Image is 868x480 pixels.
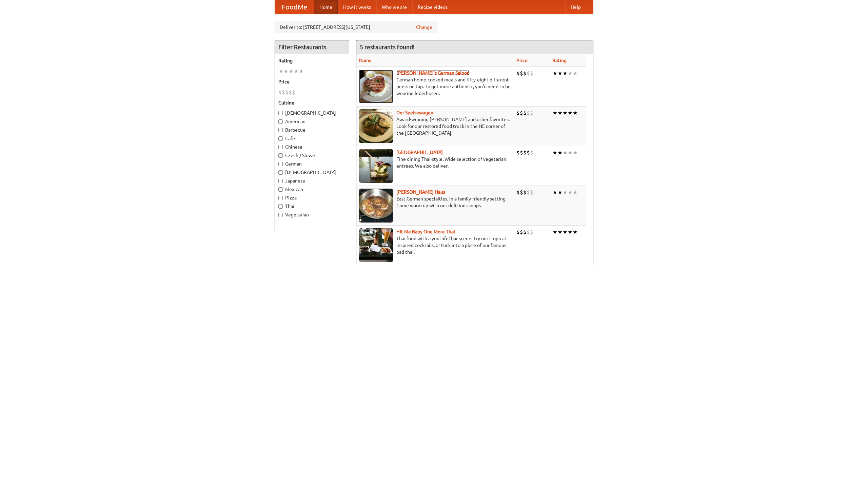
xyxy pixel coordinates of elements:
li: $ [523,149,527,156]
h5: Price [278,78,346,85]
li: $ [520,189,523,196]
li: $ [520,228,523,236]
li: ★ [557,149,563,156]
label: Japanese [278,177,346,184]
a: Rating [552,58,567,63]
li: $ [520,70,523,77]
input: Cafe [278,136,283,141]
li: $ [527,149,530,156]
a: Who we are [376,0,412,14]
li: ★ [278,68,283,75]
a: [PERSON_NAME]'s German Saloon [396,70,470,76]
li: ★ [563,70,568,77]
img: kohlhaus.jpg [359,189,393,223]
li: $ [530,189,533,196]
li: $ [516,228,520,236]
input: Czech / Slovak [278,153,283,158]
label: German [278,160,346,167]
li: ★ [557,189,563,196]
a: Change [416,24,432,31]
img: speisewagen.jpg [359,109,393,143]
li: $ [520,149,523,156]
li: ★ [573,149,578,156]
li: $ [523,228,527,236]
li: ★ [552,109,557,117]
li: ★ [573,189,578,196]
img: satay.jpg [359,149,393,183]
li: ★ [563,189,568,196]
li: ★ [557,70,563,77]
input: German [278,162,283,166]
li: ★ [563,228,568,236]
label: American [278,118,346,125]
a: Name [359,58,372,63]
li: $ [289,89,292,96]
li: $ [520,109,523,117]
div: Deliver to: [STREET_ADDRESS][US_STATE] [275,21,437,33]
li: $ [516,189,520,196]
label: Chinese [278,143,346,150]
a: [PERSON_NAME] Haus [396,189,445,195]
li: $ [527,189,530,196]
ng-pluralize: 5 restaurants found! [360,44,415,50]
a: Home [314,0,338,14]
p: Fine dining Thai-style. Wide selection of vegetarian entrées. We also deliver. [359,156,511,169]
a: Der Speisewagen [396,110,433,115]
li: $ [282,89,285,96]
li: $ [516,149,520,156]
p: German home-cooked meals and fifty-eight different beers on tap. To get more authentic, you'd nee... [359,76,511,97]
li: $ [292,89,295,96]
li: $ [530,70,533,77]
li: ★ [573,70,578,77]
label: Barbecue [278,127,346,133]
li: ★ [289,68,294,75]
li: ★ [568,189,573,196]
li: ★ [568,228,573,236]
li: $ [530,109,533,117]
a: FoodMe [275,0,314,14]
li: $ [278,89,282,96]
input: Barbecue [278,128,283,132]
input: Pizza [278,196,283,200]
a: How it works [338,0,376,14]
input: American [278,119,283,124]
li: $ [530,149,533,156]
input: Thai [278,204,283,209]
a: [GEOGRAPHIC_DATA] [396,150,443,155]
input: [DEMOGRAPHIC_DATA] [278,111,283,115]
li: $ [516,109,520,117]
label: Vegetarian [278,211,346,218]
img: babythai.jpg [359,228,393,262]
li: $ [523,109,527,117]
li: ★ [294,68,299,75]
li: ★ [568,149,573,156]
li: ★ [299,68,304,75]
input: [DEMOGRAPHIC_DATA] [278,170,283,175]
li: $ [516,70,520,77]
p: Thai food with a youthful bar scene. Try our tropical inspired cocktails, or tuck into a plate of... [359,235,511,255]
li: ★ [552,149,557,156]
img: esthers.jpg [359,70,393,103]
input: Vegetarian [278,213,283,217]
p: Award-winning [PERSON_NAME] and other favorites. Look for our restored food truck in the NE corne... [359,116,511,136]
li: $ [527,228,530,236]
li: ★ [573,228,578,236]
label: Pizza [278,194,346,201]
li: ★ [557,228,563,236]
a: Help [565,0,586,14]
h5: Rating [278,57,346,64]
a: Hit Me Baby One More Thai [396,229,455,234]
li: $ [523,70,527,77]
a: Price [516,58,528,63]
input: Mexican [278,187,283,192]
li: ★ [552,189,557,196]
li: $ [527,109,530,117]
li: $ [285,89,289,96]
li: ★ [568,70,573,77]
li: ★ [283,68,289,75]
li: ★ [563,109,568,117]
